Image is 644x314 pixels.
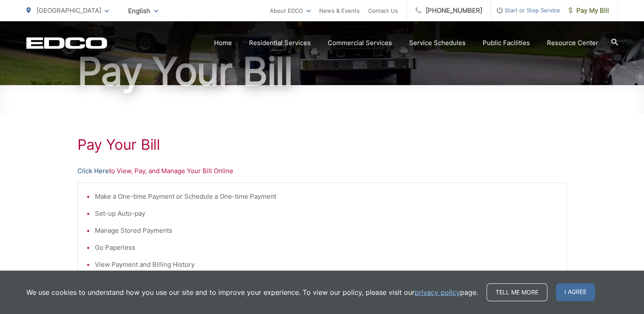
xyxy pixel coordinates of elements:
[122,3,165,18] span: English
[77,136,567,153] h1: Pay Your Bill
[415,287,460,297] a: privacy policy
[37,6,101,14] span: [GEOGRAPHIC_DATA]
[26,37,107,49] a: EDCD logo. Return to the homepage.
[409,38,466,48] a: Service Schedules
[95,191,558,202] li: Make a One-time Payment or Schedule a One-time Payment
[547,38,598,48] a: Resource Center
[95,243,558,253] li: Go Paperless
[319,6,360,16] a: News & Events
[569,6,609,16] span: Pay My Bill
[95,208,558,219] li: Set-up Auto-pay
[368,6,398,16] a: Contact Us
[26,287,478,297] p: We use cookies to understand how you use our site and to improve your experience. To view our pol...
[328,38,392,48] a: Commercial Services
[556,283,595,301] span: I agree
[487,283,547,301] a: Tell me more
[483,38,530,48] a: Public Facilities
[77,166,567,176] p: to View, Pay, and Manage Your Bill Online
[95,226,558,236] li: Manage Stored Payments
[214,38,232,48] a: Home
[249,38,311,48] a: Residential Services
[270,6,311,16] a: About EDCO
[95,260,558,270] li: View Payment and Billing History
[77,166,109,176] a: Click Here
[26,50,618,93] h1: Pay Your Bill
